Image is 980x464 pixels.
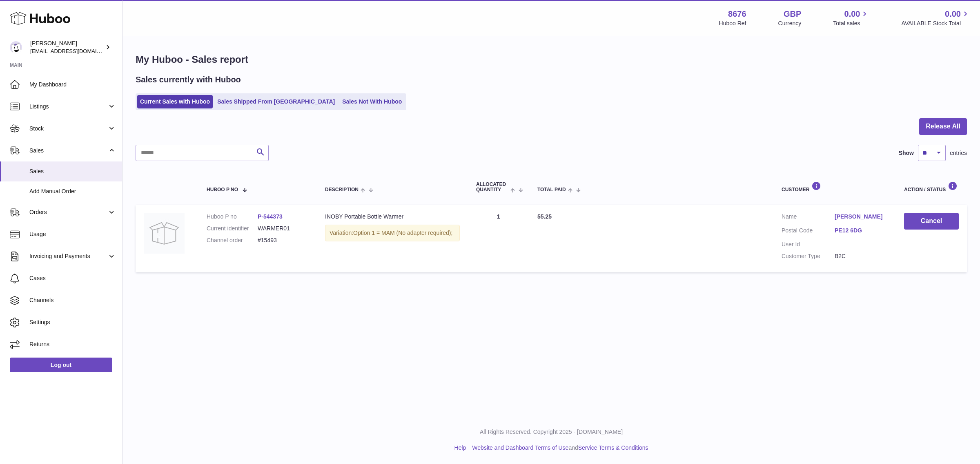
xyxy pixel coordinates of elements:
h2: Sales currently with Huboo [136,74,241,85]
a: Service Terms & Conditions [578,444,648,451]
dt: User Id [782,241,835,248]
dt: Postal Code [782,227,835,236]
span: My Dashboard [29,81,116,88]
div: [PERSON_NAME] [30,40,104,55]
a: 0.00 AVAILABLE Stock Total [901,9,970,27]
div: Customer [782,181,888,192]
span: Orders [29,208,107,216]
span: Settings [29,318,116,326]
dd: B2C [835,252,888,260]
div: Currency [778,20,802,27]
a: Log out [10,358,112,372]
img: no-photo.jpg [144,213,185,254]
a: Website and Dashboard Terms of Use [472,444,568,451]
div: Variation: [325,225,460,241]
dt: Channel order [207,236,258,244]
strong: GBP [784,9,801,20]
span: AVAILABLE Stock Total [901,20,970,27]
span: Sales [29,147,107,155]
dt: Current identifier [207,225,258,232]
dd: WARMER01 [258,225,309,232]
strong: 8676 [728,9,746,20]
a: PE12 6DG [835,227,888,234]
dd: #15493 [258,236,309,244]
a: Help [454,444,466,451]
a: 0.00 Total sales [833,9,869,27]
li: and [469,444,648,452]
span: Description [325,187,359,192]
a: [PERSON_NAME] [835,213,888,221]
a: P-544373 [258,213,283,220]
span: ALLOCATED Quantity [476,182,508,192]
p: All Rights Reserved. Copyright 2025 - [DOMAIN_NAME] [129,428,973,436]
dt: Huboo P no [207,213,258,221]
h1: My Huboo - Sales report [136,53,967,66]
button: Release All [919,118,967,135]
dt: Name [782,213,835,223]
span: Total sales [833,20,869,27]
button: Cancel [904,213,959,230]
span: Listings [29,103,107,110]
img: hello@inoby.co.uk [10,41,22,53]
span: Stock [29,125,107,133]
a: Current Sales with Huboo [137,95,213,108]
div: Huboo Ref [719,20,746,27]
div: Action / Status [904,181,959,192]
span: Total paid [537,187,566,192]
span: Invoicing and Payments [29,252,107,260]
span: Sales [29,168,116,175]
span: Channels [29,296,116,304]
span: 0.00 [844,9,860,20]
span: entries [950,149,967,157]
label: Show [899,149,914,157]
dt: Customer Type [782,252,835,260]
span: Option 1 = MAM (No adapter required); [353,230,452,236]
span: Cases [29,274,116,282]
span: 55.25 [537,213,552,220]
td: 1 [468,205,529,272]
span: Huboo P no [207,187,238,192]
span: [EMAIL_ADDRESS][DOMAIN_NAME] [30,48,120,54]
a: Sales Shipped From [GEOGRAPHIC_DATA] [214,95,338,108]
span: Returns [29,340,116,348]
a: Sales Not With Huboo [339,95,405,108]
div: INOBY Portable Bottle Warmer [325,213,460,221]
span: Usage [29,230,116,238]
span: Add Manual Order [29,188,116,195]
span: 0.00 [945,9,961,20]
